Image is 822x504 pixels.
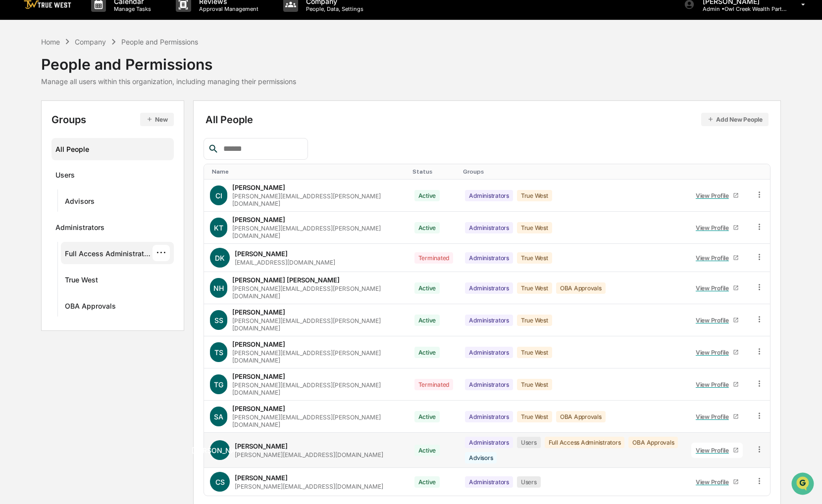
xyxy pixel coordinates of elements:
[153,245,170,261] div: ···
[691,377,743,392] a: View Profile
[82,134,86,142] span: •
[517,315,552,326] div: True West
[517,190,552,201] div: True West
[214,224,223,232] span: KT
[465,190,513,201] div: Administrators
[214,412,223,421] span: SA
[691,443,743,458] a: View Profile
[215,478,225,486] span: CS
[465,252,513,264] div: Administrators
[691,280,743,296] a: View Profile
[212,168,404,175] div: Toggle SortBy
[55,141,170,157] div: All People
[691,220,743,235] a: View Profile
[140,113,173,126] button: New
[465,347,513,358] div: Administrators
[790,471,817,498] iframe: Open customer support
[517,282,552,294] div: True West
[65,302,116,314] div: OBA Approvals
[6,190,66,208] a: 🔎Data Lookup
[517,411,552,422] div: True West
[232,372,285,380] div: [PERSON_NAME]
[701,113,769,126] button: Add New People
[691,188,743,203] a: View Profile
[232,349,403,364] div: [PERSON_NAME][EMAIL_ADDRESS][PERSON_NAME][DOMAIN_NAME]
[51,113,174,126] div: Groups
[214,380,223,389] span: TG
[55,171,75,183] div: Users
[696,284,733,292] div: View Profile
[691,345,743,360] a: View Profile
[414,347,440,358] div: Active
[556,411,606,422] div: OBA Approvals
[696,224,733,231] div: View Profile
[65,275,98,287] div: True West
[414,252,454,264] div: Terminated
[232,285,403,300] div: [PERSON_NAME][EMAIL_ADDRESS][PERSON_NAME][DOMAIN_NAME]
[10,176,18,184] div: 🖐️
[232,192,403,207] div: [PERSON_NAME][EMAIL_ADDRESS][PERSON_NAME][DOMAIN_NAME]
[65,249,153,261] div: Full Access Administrators
[21,75,39,93] img: 8933085812038_c878075ebb4cc5468115_72.jpg
[205,113,769,126] div: All People
[215,191,222,200] span: CI
[691,409,743,424] a: View Profile
[106,5,156,12] p: Manage Tasks
[696,478,733,486] div: View Profile
[696,413,733,420] div: View Profile
[517,252,552,264] div: True West
[232,317,403,332] div: [PERSON_NAME][EMAIL_ADDRESS][PERSON_NAME][DOMAIN_NAME]
[20,194,62,204] span: Data Lookup
[72,176,80,184] div: 🗄️
[41,77,296,86] div: Manage all users within this organization, including managing their permissions
[298,5,368,12] p: People, Data, Settings
[517,222,552,233] div: True West
[465,315,513,326] div: Administrators
[45,75,162,85] div: Start new chat
[757,168,766,175] div: Toggle SortBy
[232,183,285,191] div: [PERSON_NAME]
[235,442,288,450] div: [PERSON_NAME]
[65,197,95,209] div: Advisors
[517,476,541,488] div: Users
[695,5,787,12] p: Admin • Owl Creek Wealth Partners
[88,134,108,142] span: [DATE]
[465,437,513,448] div: Administrators
[235,451,383,458] div: [PERSON_NAME][EMAIL_ADDRESS][DOMAIN_NAME]
[154,107,180,119] button: See all
[414,190,440,201] div: Active
[232,276,340,284] div: [PERSON_NAME] [PERSON_NAME]
[463,168,681,175] div: Toggle SortBy
[517,437,541,448] div: Users
[465,379,513,390] div: Administrators
[20,175,64,185] span: Preclearance
[82,175,123,185] span: Attestations
[465,222,513,233] div: Administrators
[232,308,285,316] div: [PERSON_NAME]
[556,282,606,294] div: OBA Approvals
[465,476,513,488] div: Administrators
[414,379,454,390] div: Terminated
[10,109,66,117] div: Past conversations
[213,284,224,292] span: NH
[168,78,180,90] button: Start new chat
[414,282,440,294] div: Active
[215,254,225,262] span: DK
[414,445,440,456] div: Active
[232,225,403,239] div: [PERSON_NAME][EMAIL_ADDRESS][PERSON_NAME][DOMAIN_NAME]
[628,437,678,448] div: OBA Approvals
[465,282,513,294] div: Administrators
[214,348,223,357] span: TS
[696,254,733,262] div: View Profile
[192,446,249,455] span: [PERSON_NAME]
[232,340,285,348] div: [PERSON_NAME]
[70,218,120,226] a: Powered byPylon
[10,20,180,36] p: How can we help?
[689,168,745,175] div: Toggle SortBy
[414,222,440,233] div: Active
[414,476,440,488] div: Active
[414,315,440,326] div: Active
[41,47,296,73] div: People and Permissions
